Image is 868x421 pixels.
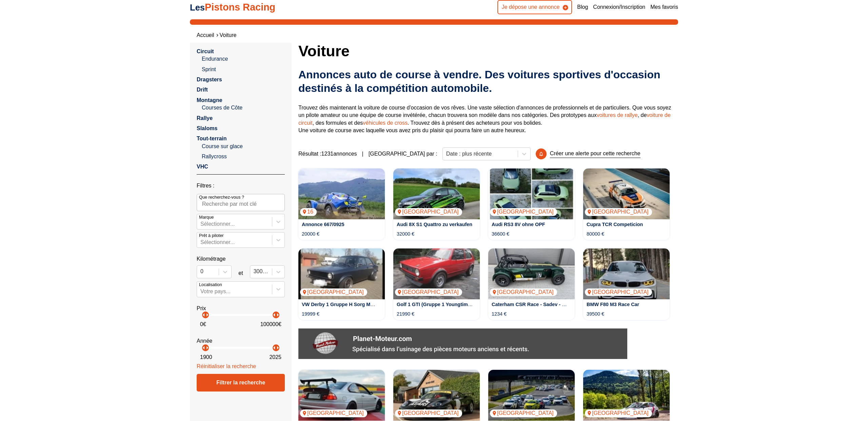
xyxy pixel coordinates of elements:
[492,222,545,227] a: Audi RS3 8V ohne OPF
[488,370,575,421] a: Volant 208 Cup Nogaro (FR)[GEOGRAPHIC_DATA]
[254,268,255,275] input: 300000
[197,164,208,169] a: VHC
[583,248,670,299] a: BMW F80 M3 Race Car[GEOGRAPHIC_DATA]
[200,239,202,245] input: Prêt à piloterSélectionner...
[298,43,678,59] h1: Voiture
[197,115,213,121] a: Rallye
[203,344,211,352] p: arrow_right
[393,248,480,299] img: Golf 1 GTI (Gruppe 1 Youngtimer Trophy)
[302,302,433,307] a: VW Derby 1 Gruppe H Sorg Motor UNIKAT H-Zulasssung
[397,302,492,307] a: Golf 1 GTI (Gruppe 1 Youngtimer Trophy)
[298,370,385,421] a: BMW E46 330CI M3 Carbon Umbau Wertgutachten[GEOGRAPHIC_DATA]
[300,409,367,417] p: [GEOGRAPHIC_DATA]
[302,222,344,227] a: Annonce 667/0925
[190,3,205,12] span: Les
[395,208,462,216] p: [GEOGRAPHIC_DATA]
[197,125,217,131] a: Slaloms
[202,143,285,150] a: Course sur glace
[200,221,202,227] input: MarqueSélectionner...
[298,248,385,299] img: VW Derby 1 Gruppe H Sorg Motor UNIKAT H-Zulasssung
[300,208,317,216] p: 16
[200,288,202,295] input: Votre pays...
[585,409,652,417] p: [GEOGRAPHIC_DATA]
[395,409,462,417] p: [GEOGRAPHIC_DATA]
[197,255,285,263] p: Kilométrage
[583,370,670,421] a: Seat Leon Supercopa MK2 2010[GEOGRAPHIC_DATA]
[270,311,278,319] p: arrow_left
[393,370,480,421] img: Ferrari 360 Challenge 2000
[492,302,576,307] a: Caterham CSR Race - Sadev - Nitron
[202,153,285,160] a: Rallycross
[197,97,222,103] a: Montagne
[362,150,363,158] span: |
[298,104,678,135] p: Trouvez dès maintenant la voiture de course d'occasion de vos rêves. Une vaste sélection d'annonc...
[200,344,208,352] p: arrow_left
[583,248,670,299] img: BMW F80 M3 Race Car
[585,208,652,216] p: [GEOGRAPHIC_DATA]
[199,282,222,288] p: Localisation
[369,150,437,158] p: [GEOGRAPHIC_DATA] par :
[587,222,643,227] a: Cupra TCR Competicion
[199,233,224,239] p: Prêt à piloter
[363,120,408,126] a: véhicules de cross
[197,194,285,211] input: Que recherchez-vous ?
[298,370,385,421] img: BMW E46 330CI M3 Carbon Umbau Wertgutachten
[587,230,604,237] p: 80000 €
[197,32,214,38] span: Accueil
[397,310,414,317] p: 21990 €
[583,370,670,421] img: Seat Leon Supercopa MK2 2010
[597,112,638,118] a: voitures de rallye
[202,104,285,112] a: Courses de Côte
[393,370,480,421] a: Ferrari 360 Challenge 2000[GEOGRAPHIC_DATA]
[298,168,385,219] a: Annonce 667/092516
[298,248,385,299] a: VW Derby 1 Gruppe H Sorg Motor UNIKAT H-Zulasssung[GEOGRAPHIC_DATA]
[488,248,575,299] a: Caterham CSR Race - Sadev - Nitron[GEOGRAPHIC_DATA]
[393,168,480,219] img: Audi 8X S1 Quattro zu verkaufen
[197,374,285,392] div: Filtrer la recherche
[587,302,639,307] a: BMW F80 M3 Race Car
[203,311,211,319] p: arrow_right
[583,168,670,219] img: Cupra TCR Competicion
[274,344,282,352] p: arrow_right
[488,168,575,219] img: Audi RS3 8V ohne OPF
[397,222,472,227] a: Audi 8X S1 Quattro zu verkaufen
[393,168,480,219] a: Audi 8X S1 Quattro zu verkaufen[GEOGRAPHIC_DATA]
[298,168,385,219] img: Annonce 667/0925
[202,55,285,63] a: Endurance
[395,288,462,296] p: [GEOGRAPHIC_DATA]
[298,150,357,158] span: Résultat : 1231 annonces
[583,168,670,219] a: Cupra TCR Competicion[GEOGRAPHIC_DATA]
[302,230,319,237] p: 20000 €
[197,136,227,141] a: Tout-terrain
[220,32,237,38] a: Voiture
[190,2,275,13] a: LesPistons Racing
[650,3,678,11] a: Mes favoris
[298,112,671,125] a: voiture de circuit
[200,321,206,328] p: 0 €
[577,3,588,11] a: Blog
[300,288,367,296] p: [GEOGRAPHIC_DATA]
[302,310,319,317] p: 19999 €
[270,344,278,352] p: arrow_left
[197,182,285,189] p: Filtres :
[488,168,575,219] a: Audi RS3 8V ohne OPF[GEOGRAPHIC_DATA]
[593,3,645,11] a: Connexion/Inscription
[260,321,281,328] p: 100000 €
[585,288,652,296] p: [GEOGRAPHIC_DATA]
[199,194,244,200] p: Que recherchez-vous ?
[393,248,480,299] a: Golf 1 GTI (Gruppe 1 Youngtimer Trophy)[GEOGRAPHIC_DATA]
[200,268,202,275] input: 0
[488,248,575,299] img: Caterham CSR Race - Sadev - Nitron
[490,288,557,296] p: [GEOGRAPHIC_DATA]
[197,77,222,82] a: Dragsters
[197,363,256,369] a: Réinitialiser la recherche
[490,208,557,216] p: [GEOGRAPHIC_DATA]
[587,310,604,317] p: 39500 €
[197,305,285,312] p: Prix
[197,87,208,93] a: Drift
[197,337,285,345] p: Année
[197,48,214,54] a: Circuit
[298,68,678,95] h2: Annonces auto de course à vendre. Des voitures sportives d'occasion destinés à la compétition aut...
[199,214,214,220] p: Marque
[492,230,509,237] p: 36600 €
